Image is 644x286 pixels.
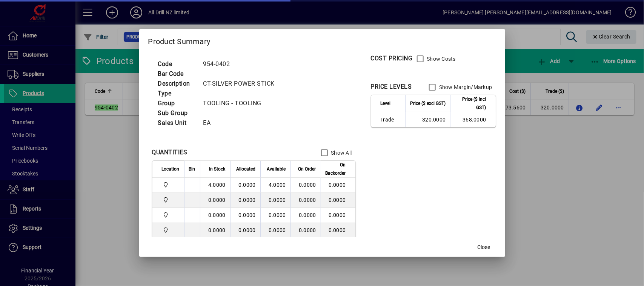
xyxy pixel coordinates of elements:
span: Bin [189,165,195,173]
td: 954-0402 [200,59,284,69]
span: 0.0000 [299,212,316,218]
span: Close [478,243,490,251]
td: TOOLING - TOOLING [200,98,284,108]
td: 0.0000 [230,178,260,193]
span: Price ($ incl GST) [455,95,486,112]
td: 0.0000 [321,223,355,238]
td: 0.0000 [200,208,230,223]
td: Type [154,89,200,98]
td: 0.0000 [230,193,260,208]
td: Bar Code [154,69,200,79]
td: 0.0000 [321,193,355,208]
td: 0.0000 [230,223,260,238]
span: In Stock [209,165,226,173]
td: Description [154,79,200,89]
td: 320.0000 [405,112,450,127]
td: 4.0000 [200,178,230,193]
span: On Backorder [326,161,346,177]
label: Show All [330,149,352,157]
h2: Product Summary [139,29,505,51]
td: 0.0000 [260,223,290,238]
span: On Order [298,165,316,173]
span: Level [381,99,391,108]
button: Close [472,240,496,254]
span: Available [267,165,286,173]
td: 0.0000 [230,208,260,223]
span: Trade [381,116,401,123]
td: 0.0000 [260,193,290,208]
td: 0.0000 [200,223,230,238]
div: QUANTITIES [152,148,188,157]
td: 0.0000 [321,178,355,193]
td: Code [154,59,200,69]
td: 0.0000 [321,208,355,223]
label: Show Costs [426,55,456,63]
span: 0.0000 [299,197,316,203]
span: Price ($ excl GST) [410,99,446,108]
td: 4.0000 [260,178,290,193]
div: PRICE LEVELS [371,82,412,91]
td: 0.0000 [260,208,290,223]
span: 0.0000 [299,227,316,233]
td: EA [200,118,284,128]
td: CT-SILVER POWER STICK [200,79,284,89]
td: Sales Unit [154,118,200,128]
span: 0.0000 [299,182,316,188]
td: Group [154,98,200,108]
label: Show Margin/Markup [438,83,492,91]
td: 0.0000 [200,193,230,208]
div: COST PRICING [371,54,413,63]
td: Sub Group [154,108,200,118]
span: Allocated [237,165,256,173]
span: Location [162,165,180,173]
td: 368.0000 [450,112,496,127]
